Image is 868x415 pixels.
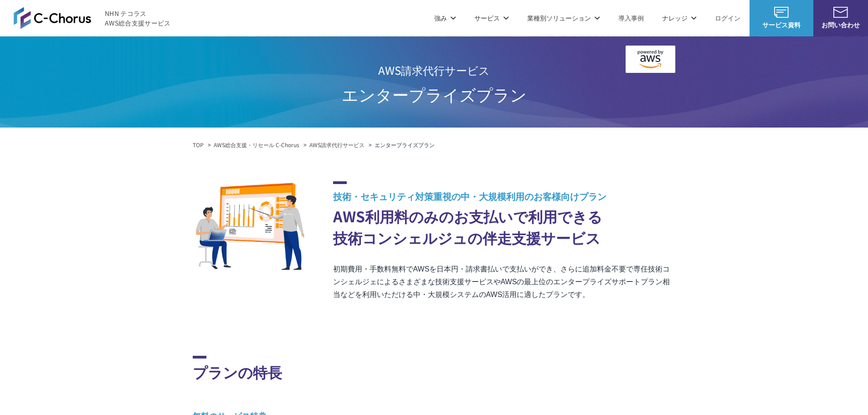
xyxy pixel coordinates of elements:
[375,141,435,149] em: エンタープライズプラン
[750,20,813,30] span: サービス資料
[333,181,676,248] h2: AWS利用料のみのお支払いで利用できる 技術コンシェルジュの伴走支援サービス
[214,141,299,149] a: AWS総合支援・リセール C-Chorus
[333,263,676,301] p: 初期費用・手数料無料でAWSを日本円・請求書払いで支払いができ、さらに追加料金不要で専任技術コンシェルジェによるさまざまな技術支援サービスやAWSの最上位のエンタープライズサポートプラン相当など...
[774,7,789,18] img: AWS総合支援サービス C-Chorus サービス資料
[342,82,527,106] span: エンタープライズプラン
[105,9,171,28] span: NHN テコラス AWS総合支援サービス
[14,7,91,29] img: AWS総合支援サービス C-Chorus
[342,58,527,82] span: AWS請求代行サービス
[193,356,676,383] h2: プランの特長
[14,7,171,29] a: AWS総合支援サービス C-Chorus NHN テコラスAWS総合支援サービス
[833,7,848,18] img: お問い合わせ
[618,13,644,23] a: 導入事例
[662,13,697,23] p: ナレッジ
[527,13,600,23] p: 業種別ソリューション
[309,141,365,149] a: AWS請求代行サービス
[715,13,740,23] a: ログイン
[333,190,676,203] span: 技術・セキュリティ対策重視の中・大規模利用のお客様向けプラン
[474,13,509,23] p: サービス
[193,141,204,149] a: TOP
[813,20,868,30] span: お問い合わせ
[626,46,676,73] img: powered by AWS
[434,13,456,23] p: 強み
